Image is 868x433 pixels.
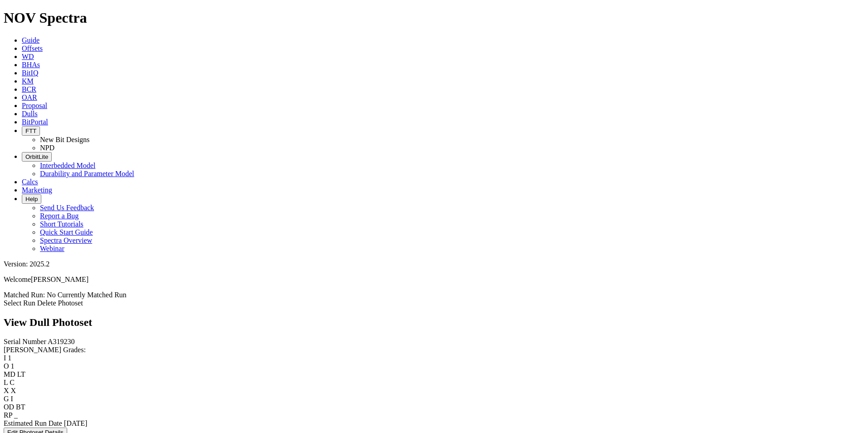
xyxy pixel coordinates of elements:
span: Help [25,196,38,202]
span: I [11,395,13,403]
span: BT [16,403,25,411]
span: C [10,379,15,386]
label: RP [4,411,12,419]
div: Version: 2025.2 [4,260,864,268]
span: FTT [25,128,36,134]
a: Interbedded Model [40,162,95,169]
a: BitPortal [22,118,48,126]
a: Proposal [22,102,47,109]
label: Estimated Run Date [4,419,62,427]
span: _ [14,411,18,419]
a: Spectra Overview [40,236,92,244]
a: Calcs [22,178,38,186]
button: OrbitLite [22,152,52,162]
span: [PERSON_NAME] [31,276,89,283]
a: Dulls [22,110,38,118]
a: Offsets [22,44,43,52]
h1: NOV Spectra [4,10,864,26]
a: Guide [22,36,39,44]
div: [PERSON_NAME] Grades: [4,346,864,354]
span: [DATE] [64,419,88,427]
a: BHAs [22,61,40,69]
span: Matched Run: [4,291,45,299]
button: Help [22,194,41,204]
label: O [4,362,9,370]
label: L [4,379,8,386]
label: X [4,387,9,394]
a: New Bit Designs [40,136,89,143]
a: Durability and Parameter Model [40,170,134,177]
a: KM [22,77,34,85]
span: A319230 [48,338,75,345]
a: Select Run [4,299,35,307]
label: G [4,395,9,403]
span: 1 [11,362,15,370]
h2: View Dull Photoset [4,316,864,329]
label: I [4,354,6,362]
span: X [11,387,16,394]
a: Report a Bug [40,212,79,220]
a: OAR [22,93,37,101]
a: Quick Start Guide [40,228,93,236]
a: Marketing [22,186,52,194]
label: Serial Number [4,338,46,345]
span: 1 [8,354,11,362]
button: FTT [22,126,40,136]
span: LT [17,370,25,378]
a: WD [22,53,34,60]
label: OD [4,403,14,411]
a: Short Tutorials [40,220,84,228]
a: BitIQ [22,69,38,77]
span: No Currently Matched Run [47,291,127,299]
span: OrbitLite [25,153,48,160]
a: Delete Photoset [37,299,83,307]
p: Welcome [4,276,864,284]
a: Send Us Feedback [40,204,94,212]
label: MD [4,370,15,378]
a: Webinar [40,245,64,252]
a: NPD [40,144,54,152]
a: BCR [22,85,36,93]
